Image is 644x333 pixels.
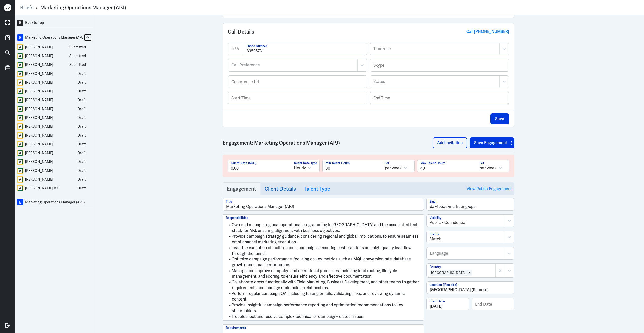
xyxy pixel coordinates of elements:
[77,176,86,183] div: Draft
[17,168,23,174] div: A
[77,115,86,121] div: Draft
[25,79,53,86] div: [PERSON_NAME]
[228,76,367,88] input: Conference Url
[77,132,86,139] div: Draft
[430,270,467,276] div: [GEOGRAPHIC_DATA]
[17,150,91,156] a: A[PERSON_NAME]Draft
[17,159,91,165] a: A[PERSON_NAME]Draft
[226,256,421,268] li: Optimize campaign performance, focusing on key metrics such as MQL conversion rate, database grow...
[17,199,23,205] div: E
[77,79,86,86] div: Draft
[77,141,86,147] div: Draft
[17,115,91,121] a: A[PERSON_NAME]Draft
[25,53,53,59] div: [PERSON_NAME]
[17,141,23,147] div: A
[77,185,86,191] div: Draft
[69,44,86,50] div: Submitted
[15,18,93,28] a: BBack to Top
[77,123,86,130] div: Draft
[17,34,85,41] a: EMarketing Operations Manager (APJ)
[223,198,424,210] input: Title
[433,137,467,148] button: Add Invitation
[226,314,421,320] li: Troubleshoot and resolve complex technical or campaign-related issues.
[20,4,34,11] a: Briefs
[4,4,11,11] div: J D
[490,113,509,124] button: Save
[226,302,421,314] li: Provide insightful campaign performance reporting and optimization recommendations to key stakeho...
[77,88,86,94] div: Draft
[69,62,86,68] div: Submitted
[427,282,514,294] input: Location (if on-site)
[25,123,53,130] div: [PERSON_NAME]
[17,53,23,59] div: A
[323,160,382,172] input: Min Talent Hours
[17,97,91,103] a: A[PERSON_NAME]Draft
[17,115,23,121] div: A
[17,53,91,59] a: A[PERSON_NAME]Submitted
[25,44,53,50] div: [PERSON_NAME]
[69,53,86,59] div: Submitted
[226,279,421,291] li: Collaborate cross-functionally with Field Marketing, Business Development, and other teams to gat...
[467,270,472,276] div: Remove Australia
[77,159,86,165] div: Draft
[226,291,421,302] li: Perform regular campaign QA, including testing emails, validating links, and reviewing dynamic co...
[17,62,23,68] div: A
[25,88,53,94] div: [PERSON_NAME]
[25,115,53,121] div: [PERSON_NAME]
[25,176,53,183] div: [PERSON_NAME]
[472,298,514,310] input: End Date
[227,186,256,192] h3: Engagement
[370,92,509,104] input: End Time
[25,132,53,139] div: [PERSON_NAME]
[17,185,91,191] a: A[PERSON_NAME] V GDraft
[25,168,53,174] div: [PERSON_NAME]
[243,43,367,55] input: Phone Number
[17,132,91,139] a: A[PERSON_NAME]Draft
[417,160,476,172] input: Max Talent Hours
[228,92,367,104] input: Start Time
[226,268,421,279] li: Manage and improve campaign and operational processes, including lead routing, lifecycle manageme...
[17,106,23,112] div: A
[77,168,86,174] div: Draft
[17,168,91,174] a: A[PERSON_NAME]Draft
[77,71,86,77] div: Draft
[17,44,23,50] div: A
[77,97,86,103] div: Draft
[17,71,23,77] div: A
[17,141,91,147] a: A[PERSON_NAME]Draft
[17,34,23,41] div: E
[17,176,91,183] a: A[PERSON_NAME]Draft
[226,234,421,245] li: Provide campaign strategy guidance, considering regional and global implications, to ensure seaml...
[17,79,91,86] a: A[PERSON_NAME]Draft
[17,88,23,94] div: A
[77,106,86,112] div: Draft
[17,176,23,183] div: A
[17,97,23,103] div: A
[223,140,433,146] h3: Engagement: Marketing Operations Manager (APJ)
[17,185,23,191] div: A
[226,245,421,256] li: Lead the execution of multi-channel campaigns, ensuring best practices and high-quality lead flow...
[25,159,53,165] div: [PERSON_NAME]
[17,62,91,68] a: A[PERSON_NAME]Submitted
[17,123,23,130] div: A
[226,222,421,234] li: Own and manage regional operational programming in [GEOGRAPHIC_DATA] and the associated tech stac...
[17,71,91,77] a: A[PERSON_NAME]Draft
[25,185,59,191] div: [PERSON_NAME] V G
[17,150,23,156] div: A
[17,106,91,112] a: A[PERSON_NAME]Draft
[17,44,91,50] a: A[PERSON_NAME]Submitted
[470,137,509,148] button: Save Engagement
[25,97,53,103] div: [PERSON_NAME]
[17,132,23,139] div: A
[427,198,514,210] input: Slug
[466,29,509,35] a: Call [PHONE_NUMBER]
[265,186,296,192] h3: Client Details
[17,159,23,165] div: A
[25,141,53,147] div: [PERSON_NAME]
[467,182,512,195] a: View Public Engagement
[25,71,53,77] div: [PERSON_NAME]
[25,106,53,112] div: [PERSON_NAME]
[17,123,91,130] a: A[PERSON_NAME]Draft
[228,160,291,172] input: Talent Rate (SGD)
[77,150,86,156] div: Draft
